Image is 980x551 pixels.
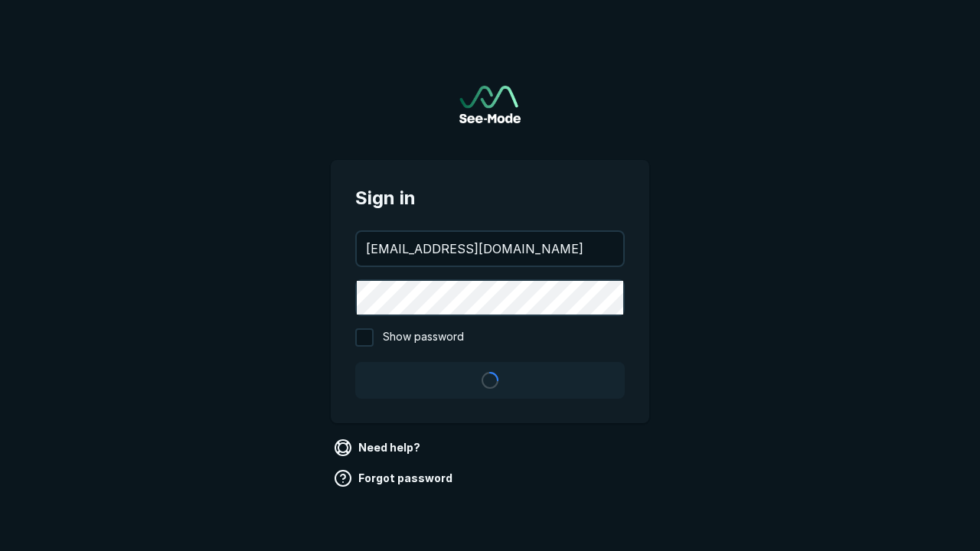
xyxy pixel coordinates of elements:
a: Go to sign in [459,86,521,123]
span: Sign in [355,184,625,212]
input: your@email.com [357,232,623,266]
a: Need help? [331,435,426,460]
a: Forgot password [331,466,459,491]
img: See-Mode Logo [459,86,521,123]
span: Show password [383,328,464,347]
